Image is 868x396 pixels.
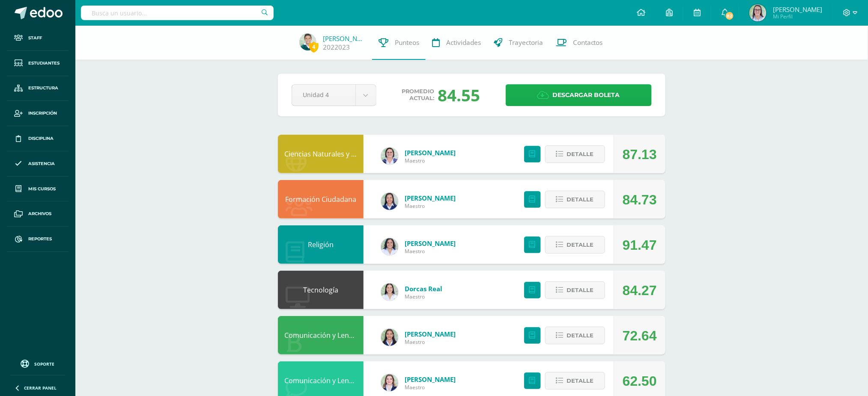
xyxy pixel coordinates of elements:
[284,376,396,385] a: Comunicación y Lenguaje L3 Inglés
[545,327,605,344] button: Detalle
[405,330,456,338] a: [PERSON_NAME]
[773,13,822,20] span: Mi Perfil
[509,38,543,47] span: Trayectoria
[395,38,419,47] span: Punteos
[278,316,364,355] div: Comunicación y Lenguaje L1
[284,331,376,340] a: Comunicación y Lenguaje L1
[7,201,69,227] a: Archivos
[303,85,345,105] span: Unidad 4
[623,226,657,264] div: 91.47
[405,248,456,255] span: Maestro
[405,338,456,346] span: Maestro
[405,148,456,157] a: [PERSON_NAME]
[28,85,58,92] span: Estructura
[292,85,376,106] a: Unidad 4
[405,284,442,293] a: Dorcas Real
[81,6,274,20] input: Busca un usuario...
[28,186,56,192] span: Mis cursos
[28,60,60,67] span: Estudiantes
[285,195,356,204] a: Formación Ciudadana
[623,135,657,174] div: 87.13
[567,328,594,343] span: Detalle
[549,26,609,60] a: Contactos
[7,101,69,126] a: Inscripción
[553,85,620,106] span: Descargar boleta
[309,41,319,52] span: 4
[28,135,54,142] span: Disciplina
[545,145,605,163] button: Detalle
[567,237,594,253] span: Detalle
[7,227,69,252] a: Reportes
[28,110,57,117] span: Inscripción
[405,384,456,391] span: Maestro
[623,180,657,219] div: 84.73
[323,43,350,52] a: 2022023
[749,4,767,21] img: 04502d3ebb6155621d07acff4f663ff2.png
[28,160,55,167] span: Asistencia
[545,191,605,208] button: Detalle
[7,177,69,202] a: Mis cursos
[10,358,65,369] a: Soporte
[323,34,366,43] a: [PERSON_NAME]
[372,26,426,60] a: Punteos
[28,236,52,242] span: Reportes
[567,282,594,298] span: Detalle
[381,329,398,346] img: f5c5029767746d4c9836cd884abc4dbb.png
[381,238,398,255] img: 5833435b0e0c398ee4b261d46f102b9b.png
[567,192,594,207] span: Detalle
[725,11,734,21] span: 82
[545,372,605,390] button: Detalle
[7,126,69,151] a: Disciplina
[278,225,364,264] div: Religión
[308,240,334,249] a: Religión
[381,148,398,165] img: 7f3683f90626f244ba2c27139dbb4749.png
[402,88,435,102] span: Promedio actual:
[438,84,480,106] div: 84.55
[28,210,51,217] span: Archivos
[487,26,549,60] a: Trayectoria
[405,293,442,300] span: Maestro
[623,271,657,310] div: 84.27
[426,26,487,60] a: Actividades
[773,5,822,14] span: [PERSON_NAME]
[381,374,398,391] img: 08390b0ccb8bb92ebf03f24154704f33.png
[278,180,364,219] div: Formación Ciudadana
[567,146,594,162] span: Detalle
[7,151,69,177] a: Asistencia
[405,157,456,164] span: Maestro
[506,84,652,106] a: Descargar boleta
[299,33,316,50] img: 00f3e28d337643235773b636efcd14e7.png
[278,135,364,173] div: Ciencias Naturales y Tecnología
[303,285,338,295] a: Tecnología
[7,76,69,101] a: Estructura
[35,361,55,367] span: Soporte
[446,38,481,47] span: Actividades
[573,38,603,47] span: Contactos
[405,194,456,202] a: [PERSON_NAME]
[623,316,657,355] div: 72.64
[28,35,42,41] span: Staff
[7,51,69,76] a: Estudiantes
[405,239,456,248] a: [PERSON_NAME]
[405,202,456,210] span: Maestro
[278,271,364,309] div: Tecnología
[545,236,605,254] button: Detalle
[405,375,456,384] a: [PERSON_NAME]
[545,281,605,299] button: Detalle
[381,284,398,301] img: be86f1430f5fbfb0078a79d329e704bb.png
[24,385,57,391] span: Cerrar panel
[284,149,386,159] a: Ciencias Naturales y Tecnología
[381,193,398,210] img: 0720b70caab395a5f554da48e8831271.png
[567,373,594,389] span: Detalle
[7,26,69,51] a: Staff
